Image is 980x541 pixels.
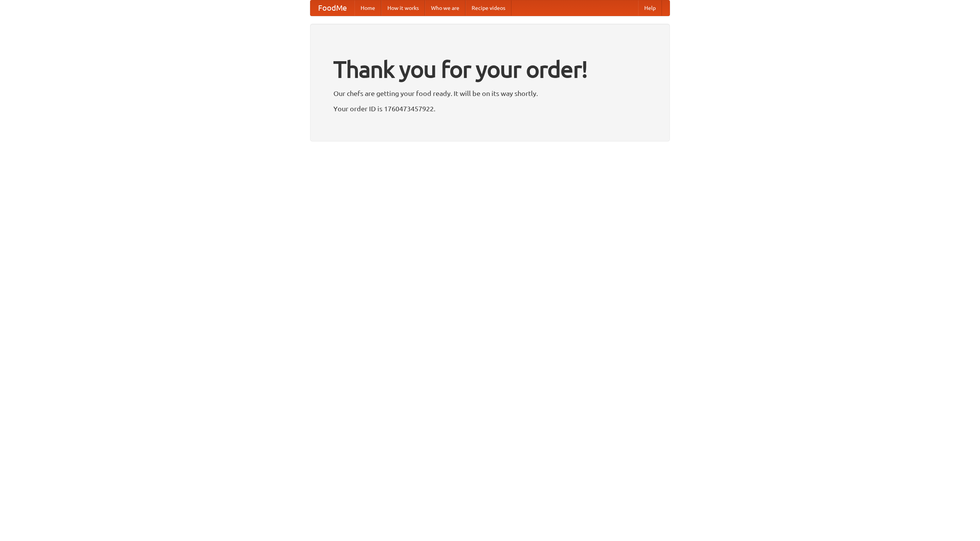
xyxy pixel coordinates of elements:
p: Our chefs are getting your food ready. It will be on its way shortly. [333,88,647,99]
p: Your order ID is 1760473457922. [333,103,647,114]
h1: Thank you for your order! [333,51,647,88]
a: FoodMe [310,0,354,16]
a: Who we are [425,0,465,16]
a: Help [638,0,662,16]
a: Home [354,0,381,16]
a: Recipe videos [465,0,511,16]
a: How it works [381,0,425,16]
